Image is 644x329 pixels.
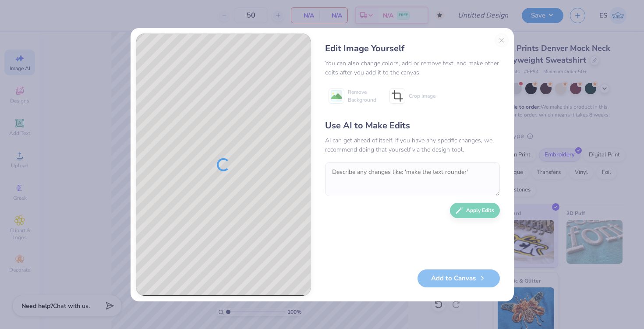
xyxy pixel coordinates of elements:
div: You can also change colors, add or remove text, and make other edits after you add it to the canvas. [325,59,500,77]
div: Use AI to Make Edits [325,119,500,132]
button: Crop Image [386,85,441,107]
div: AI can get ahead of itself. If you have any specific changes, we recommend doing that yourself vi... [325,136,500,154]
div: Edit Image Yourself [325,42,500,55]
span: Crop Image [409,92,435,100]
span: Remove Background [348,88,376,104]
button: Remove Background [325,85,380,107]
